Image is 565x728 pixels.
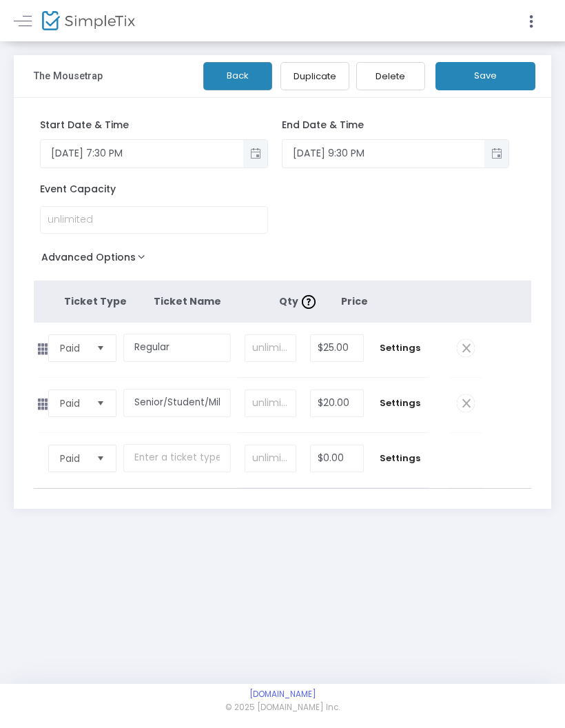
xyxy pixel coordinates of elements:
[34,70,103,82] h3: The Mousetrap
[60,341,85,355] span: Paid
[280,62,349,90] button: Duplicate
[311,445,362,472] input: Price
[40,182,135,196] span: Event Capacity
[311,335,362,361] input: Price
[356,62,425,90] button: Delete
[282,142,485,165] input: Select date & time
[311,390,362,416] input: Price
[249,689,316,700] a: [DOMAIN_NAME]
[378,341,422,355] span: Settings
[279,294,319,308] span: Qty
[40,118,129,132] span: Start Date & Time
[245,335,296,361] input: unlimited
[282,118,364,132] span: End Date & Time
[91,335,110,361] button: Select
[245,445,296,472] input: unlimited
[123,444,231,472] input: Enter a ticket type name. e.g. General Admission
[378,452,422,465] span: Settings
[60,396,85,410] span: Paid
[435,62,535,90] button: Save
[64,294,127,308] span: Ticket Type
[243,140,267,168] button: Toggle popup
[91,445,110,472] button: Select
[34,247,158,272] button: Advanced Options
[378,396,422,410] span: Settings
[154,294,221,308] span: Ticket Name
[341,294,368,308] span: Price
[60,452,85,465] span: Paid
[91,390,110,416] button: Select
[41,207,267,233] input: unlimited
[123,389,231,417] input: Enter a ticket type name. e.g. General Admission
[484,140,508,168] button: Toggle popup
[225,702,340,714] span: © 2025 [DOMAIN_NAME] Inc.
[123,334,231,362] input: Enter a ticket type name. e.g. General Admission
[302,295,316,309] img: question-mark
[245,390,296,416] input: unlimited
[41,142,243,165] input: Select date & time
[203,62,272,90] button: Back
